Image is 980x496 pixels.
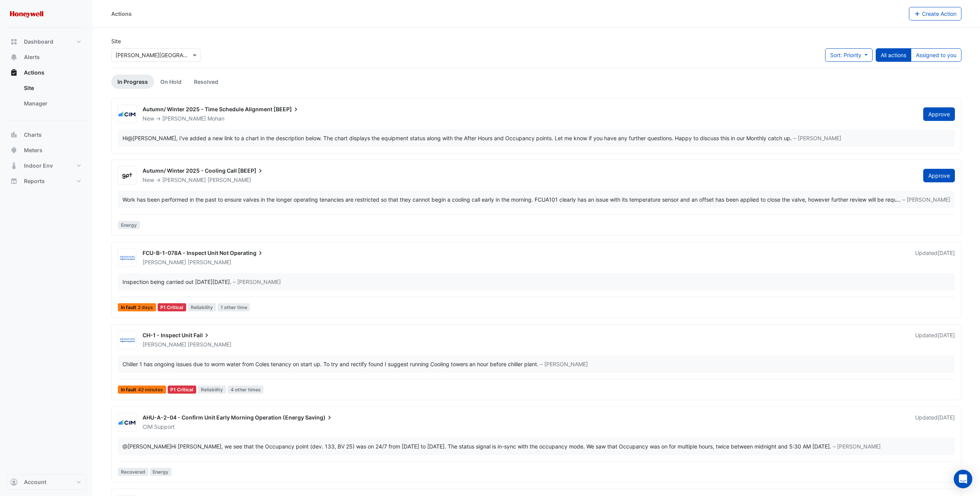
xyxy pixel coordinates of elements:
[138,305,153,310] span: 2 days
[233,278,281,286] span: – [PERSON_NAME]
[188,341,231,348] span: [PERSON_NAME]
[909,7,962,20] button: Create Action
[143,115,154,122] span: New
[902,195,950,204] span: – [PERSON_NAME]
[793,134,841,142] span: – [PERSON_NAME]
[122,278,231,286] div: Inspection being carried out [DATE][DATE].
[143,423,153,430] span: CIM
[305,414,333,421] span: Saving)
[118,254,136,262] img: Grosvenor Engineering
[127,135,176,141] span: stewart.lindon@honeywell.com [Honeywell]
[158,303,187,311] div: P1 Critical
[18,80,87,96] a: Site
[217,303,250,311] span: 1 other time
[954,470,972,488] div: Open Intercom Messenger
[143,332,192,338] span: CH-1 - Inspect Unit
[24,177,45,185] span: Reports
[24,53,40,61] span: Alerts
[228,386,264,394] span: 4 other times
[154,75,188,89] a: On Hold
[915,249,955,266] div: Updated
[122,195,896,204] div: Work has been performed in the past to ensure valves in the longer operating tenancies are restri...
[156,115,161,122] span: ->
[143,167,237,174] span: Autumn/ Winter 2025 - Cooling Call
[833,442,881,450] span: – [PERSON_NAME]
[18,96,87,111] a: Manager
[194,331,211,339] span: Fail
[876,48,911,62] button: All actions
[118,386,166,394] span: In fault
[915,331,955,348] div: Updated
[9,6,44,22] img: Company Logo
[143,259,186,265] span: [PERSON_NAME]
[138,387,163,392] span: 42 minutes
[911,48,961,62] button: Assigned to you
[143,106,272,112] span: Autumn/ Winter 2025 - Time Schedule Alignment
[10,162,18,170] app-icon: Indoor Env
[156,177,161,183] span: ->
[923,169,955,182] button: Approve
[10,131,18,139] app-icon: Charts
[122,134,792,142] div: Hi , I've added a new link to a chart in the description below. The chart displays the equipment ...
[238,167,264,175] span: [BEEP]
[207,115,224,122] span: Mohan
[111,37,121,45] label: Site
[118,221,140,229] span: Energy
[143,250,229,256] span: FCU-B-1-078A - Inspect Unit Not
[188,303,216,311] span: Reliability
[915,414,955,431] div: Updated
[162,115,206,122] span: [PERSON_NAME]
[923,107,955,121] button: Approve
[162,177,206,183] span: [PERSON_NAME]
[928,172,950,179] span: Approve
[150,468,172,476] span: Energy
[24,69,44,76] span: Actions
[6,143,87,158] button: Meters
[928,111,950,117] span: Approve
[6,34,87,49] button: Dashboard
[10,69,18,76] app-icon: Actions
[24,478,46,486] span: Account
[24,131,42,139] span: Charts
[143,341,186,348] span: [PERSON_NAME]
[6,49,87,65] button: Alerts
[6,173,87,189] button: Reports
[207,176,251,184] span: [PERSON_NAME]
[111,10,132,18] div: Actions
[6,474,87,490] button: Account
[24,38,53,46] span: Dashboard
[6,127,87,143] button: Charts
[10,177,18,185] app-icon: Reports
[154,423,175,431] span: Support
[143,177,154,183] span: New
[825,48,873,62] button: Sort: Priority
[10,53,18,61] app-icon: Alerts
[188,258,231,266] span: [PERSON_NAME]
[6,65,87,80] button: Actions
[24,162,53,170] span: Indoor Env
[118,468,148,476] span: Recovered
[143,414,304,421] span: AHU-A-2-04 - Confirm Unit Early Morning Operation (Energy
[230,249,264,257] span: Operating
[938,414,955,421] span: Mon 28-Jul-2025 13:49 AEST
[118,303,156,311] span: In fault
[118,172,136,180] img: GPT Retail
[118,110,136,118] img: CIM
[188,75,224,89] a: Resolved
[118,419,136,426] img: CIM
[168,386,197,394] div: P1 Critical
[540,360,588,368] span: – [PERSON_NAME]
[922,10,956,17] span: Create Action
[111,75,154,89] a: In Progress
[938,250,955,256] span: Tue 12-Aug-2025 07:15 AEST
[10,38,18,46] app-icon: Dashboard
[122,442,831,450] div: Hi [PERSON_NAME], we see that the Occupancy point (dev. 133, BV 25) was on 24/7 from [DATE] to [D...
[6,158,87,173] button: Indoor Env
[198,386,226,394] span: Reliability
[830,52,861,58] span: Sort: Priority
[122,195,950,204] div: …
[118,336,136,344] img: Grosvenor Engineering
[10,146,18,154] app-icon: Meters
[24,146,42,154] span: Meters
[6,80,87,114] div: Actions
